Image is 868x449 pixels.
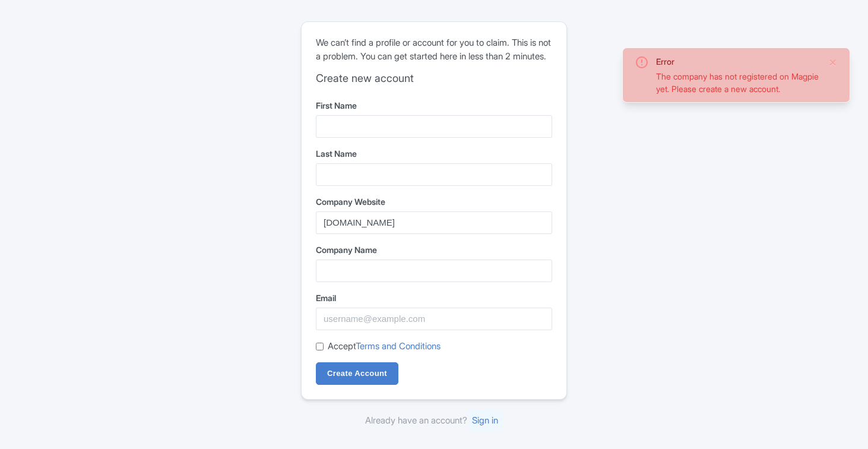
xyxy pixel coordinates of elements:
div: The company has not registered on Magpie yet. Please create a new account. [656,70,819,95]
label: Company Website [316,195,552,208]
label: Last Name [316,147,552,160]
a: Terms and Conditions [356,340,441,352]
label: Company Name [316,244,552,256]
input: Create Account [316,362,398,385]
input: username@example.com [316,308,552,330]
input: example.com [316,211,552,234]
div: Error [656,55,819,68]
label: Accept [328,340,441,353]
label: First Name [316,99,552,112]
a: Sign in [467,410,503,431]
p: We can’t find a profile or account for you to claim. This is not a problem. You can get started h... [316,36,552,63]
h2: Create new account [316,72,552,85]
label: Email [316,292,552,304]
div: Already have an account? [301,414,567,428]
button: Close [828,55,838,69]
